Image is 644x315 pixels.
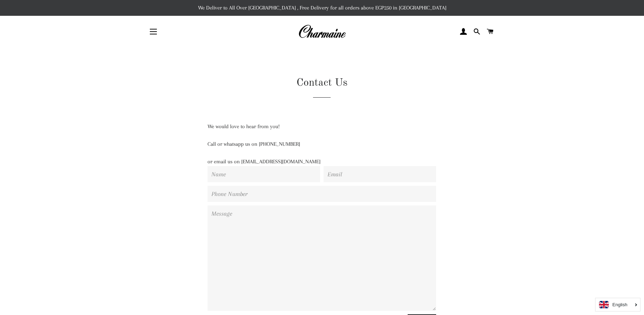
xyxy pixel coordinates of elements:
i: English [612,302,627,307]
a: English [599,301,637,308]
p: Call or whatsapp us on [PHONE_NUMBER] [208,140,436,149]
h1: Contact Us [178,76,466,90]
p: or email us on [EMAIL_ADDRESS][DOMAIN_NAME] [208,157,436,166]
input: Email [324,166,436,182]
input: Name [208,166,320,182]
img: Charmaine Egypt [298,24,346,39]
input: Phone Number [208,186,436,202]
p: We would love to hear from you! [208,122,436,131]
